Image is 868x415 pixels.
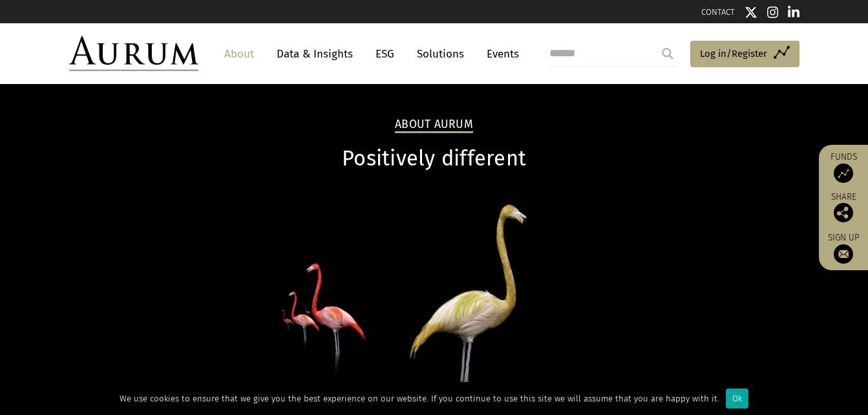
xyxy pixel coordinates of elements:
a: CONTACT [701,7,735,17]
img: Share this post [834,203,853,222]
img: Twitter icon [745,6,757,19]
h2: About Aurum [395,118,473,133]
a: Events [480,42,519,66]
h1: Positively different [69,146,799,171]
input: Submit [655,41,681,67]
img: Instagram icon [767,6,779,19]
a: Solutions [410,42,471,66]
a: About [218,42,260,66]
a: Data & Insights [270,42,359,66]
img: Access Funds [834,164,853,183]
img: Linkedin icon [788,6,799,19]
a: Sign up [825,232,862,264]
img: Sign up to our newsletter [834,244,853,264]
a: Funds [825,151,862,183]
div: Share [825,193,862,222]
div: Ok [726,388,748,409]
a: ESG [369,42,401,66]
a: Log in/Register [690,41,799,68]
img: Aurum [69,36,198,71]
span: Log in/Register [700,46,767,61]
